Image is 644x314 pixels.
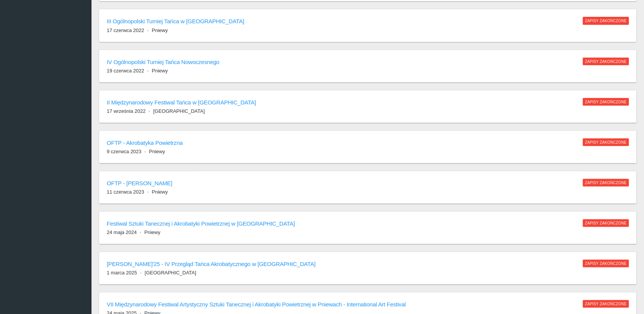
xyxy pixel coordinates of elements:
span: Zapisy zakończone [583,17,629,24]
h6: OFTP - [PERSON_NAME] [107,179,575,187]
li: Pniewy [149,148,165,155]
h6: IV Ogólnopolski Turniej Tańca Nowoczesnego [107,58,575,66]
h6: Festiwal Sztuki Tanecznej i Akrobatyki Powietrznej w [GEOGRAPHIC_DATA] [107,219,575,228]
h6: II Międzynarodowy Festiwal Tańca w [GEOGRAPHIC_DATA] [107,98,575,107]
span: Zapisy zakończone [583,98,629,106]
li: 11 czerwca 2023 [107,188,152,196]
span: Zapisy zakończone [583,179,629,186]
h6: VII Międzynarodowy Festiwal Artystyczny Sztuki Tanecznej i Akrobatyki Powietrznej w Pniewach - In... [107,300,575,309]
li: Pniewy [144,229,160,236]
span: Zapisy zakończone [583,260,629,267]
span: Zapisy zakończone [583,58,629,65]
li: 9 czerwca 2023 [107,148,149,155]
li: 17 września 2022 [107,107,153,115]
li: Pniewy [152,188,168,196]
li: Pniewy [152,67,168,75]
li: Pniewy [152,27,168,34]
li: 24 maja 2024 [107,229,144,236]
li: 17 czerwca 2022 [107,27,152,34]
h6: OFTP - Akrobatyka Powietrzna [107,138,575,147]
h6: [PERSON_NAME]'25 - IV Przegląd Tańca Akrobatycznego w [GEOGRAPHIC_DATA] [107,260,575,268]
li: [GEOGRAPHIC_DATA] [153,107,205,115]
li: [GEOGRAPHIC_DATA] [145,269,196,277]
span: Zapisy zakończone [583,219,629,227]
li: 1 marca 2025 [107,269,145,277]
li: 19 czerwca 2022 [107,67,152,75]
span: Zapisy zakończone [583,300,629,308]
span: Zapisy zakończone [583,138,629,146]
h6: III Ogólnopolski Turniej Tańca w [GEOGRAPHIC_DATA] [107,17,575,26]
